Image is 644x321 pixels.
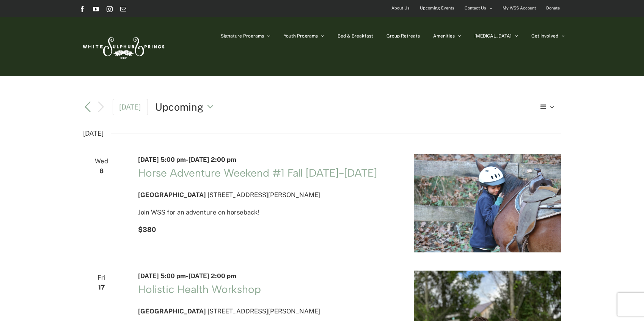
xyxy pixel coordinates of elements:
[503,3,536,14] span: My WSS Account
[221,34,264,38] span: Signature Programs
[138,272,186,280] span: [DATE] 5:00 pm
[138,272,236,280] time: -
[83,272,120,283] span: Fri
[138,191,206,199] span: [GEOGRAPHIC_DATA]
[93,6,99,12] a: YouTube
[155,100,218,114] button: Upcoming
[155,100,204,114] span: Upcoming
[138,307,206,315] span: [GEOGRAPHIC_DATA]
[338,17,373,55] a: Bed & Breakfast
[79,6,85,12] a: Facebook
[107,6,113,12] a: Instagram
[83,102,92,111] a: Previous Events
[138,207,396,218] p: Join WSS for an adventure on horseback!
[120,6,126,12] a: Email
[531,34,558,38] span: Get Involved
[113,99,148,115] a: [DATE]
[207,307,320,315] span: [STREET_ADDRESS][PERSON_NAME]
[83,282,120,293] span: 17
[79,29,166,64] img: White Sulphur Springs Logo
[138,156,186,163] span: [DATE] 5:00 pm
[83,156,120,167] span: Wed
[221,17,565,55] nav: Main Menu
[474,17,518,55] a: [MEDICAL_DATA]
[138,225,156,233] span: $380
[284,34,318,38] span: Youth Programs
[207,191,320,199] span: [STREET_ADDRESS][PERSON_NAME]
[83,166,120,177] span: 8
[420,3,454,14] span: Upcoming Events
[386,17,420,55] a: Group Retreats
[96,101,105,113] button: Next Events
[391,3,410,14] span: About Us
[221,17,270,55] a: Signature Programs
[546,3,560,14] span: Donate
[338,34,373,38] span: Bed & Breakfast
[284,17,324,55] a: Youth Programs
[188,272,236,280] span: [DATE] 2:00 pm
[138,166,377,179] a: Horse Adventure Weekend #1 Fall [DATE]-[DATE]
[465,3,486,14] span: Contact Us
[138,156,236,163] time: -
[433,34,455,38] span: Amenities
[531,17,565,55] a: Get Involved
[386,34,420,38] span: Group Retreats
[188,156,236,163] span: [DATE] 2:00 pm
[414,154,561,252] img: IMG_1414
[474,34,512,38] span: [MEDICAL_DATA]
[83,127,104,139] time: [DATE]
[138,283,261,296] a: Holistic Health Workshop
[433,17,461,55] a: Amenities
